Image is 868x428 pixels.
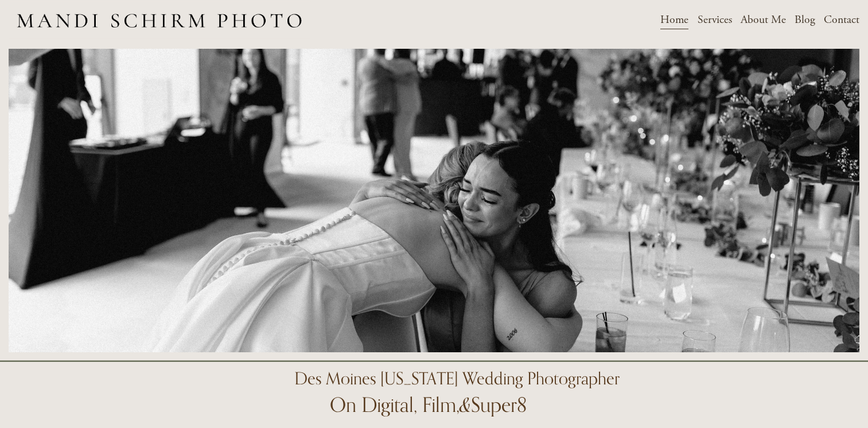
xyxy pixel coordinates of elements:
[698,11,732,29] span: Services
[824,10,859,30] a: Contact
[698,10,732,30] a: folder dropdown
[795,10,815,30] a: Blog
[460,389,471,422] em: &
[9,49,859,352] img: K&D-269.jpg
[660,10,688,30] a: Home
[9,1,310,40] img: Des Moines Wedding Photographer - Mandi Schirm Photo
[330,395,527,415] h1: On Digital, Film, Super8
[741,10,786,30] a: About Me
[294,370,620,387] h1: Des Moines [US_STATE] Wedding Photographer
